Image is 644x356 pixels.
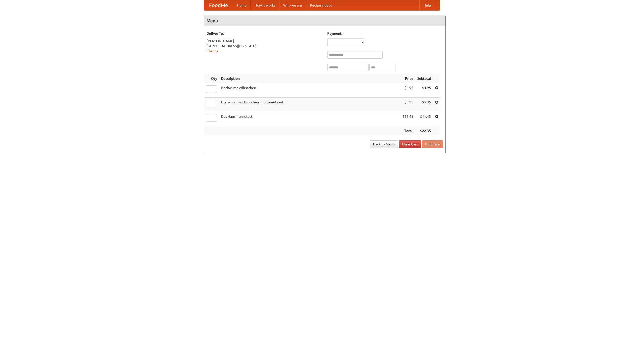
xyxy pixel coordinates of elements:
[219,74,400,83] th: Description
[400,83,415,98] td: $4.95
[422,140,443,148] button: Purchase
[400,98,415,112] td: $5.95
[251,0,279,10] a: How it works
[204,16,446,26] h4: Menu
[207,31,322,36] h5: Deliver To:
[415,126,433,136] th: $22.35
[400,126,415,136] th: Total:
[327,31,443,36] h5: Payment:
[207,38,322,44] div: [PERSON_NAME]
[399,140,421,148] a: Clear Cart
[204,74,219,83] th: Qty
[415,74,433,83] th: Subtotal
[306,0,336,10] a: Recipe videos
[415,98,433,112] td: $5.95
[207,44,322,49] div: [STREET_ADDRESS][US_STATE]
[233,0,251,10] a: Home
[219,98,400,112] td: Bratwurst mit Brötchen und Sauerkraut
[207,49,219,53] a: Change
[415,83,433,98] td: $4.95
[400,74,415,83] th: Price
[419,0,435,10] a: Help
[415,112,433,126] td: $11.45
[219,83,400,98] td: Bockwurst Würstchen
[279,0,306,10] a: Who we are
[370,140,398,148] a: Back to Menu
[219,112,400,126] td: Das Hausmannskost
[400,112,415,126] td: $11.45
[204,0,233,10] a: FoodMe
